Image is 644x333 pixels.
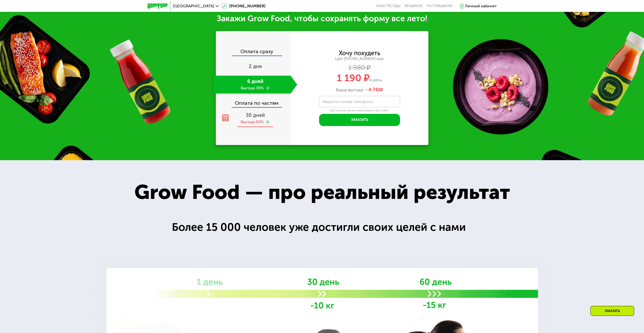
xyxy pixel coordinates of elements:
[249,63,262,69] span: 2 дня
[119,177,525,207] div: Grow Food — про реальный результат
[465,3,497,9] div: Личный кабинет
[337,72,370,84] span: 1 190 ₽
[216,49,291,55] div: Оплата сразу
[241,119,264,125] div: Выгода 50%
[291,65,428,71] div: 1 980 ₽
[322,100,372,103] label: Введите номер телефона
[246,112,265,118] span: 30 дней
[405,4,422,8] a: Вендинги
[173,4,214,8] span: [GEOGRAPHIC_DATA]
[319,109,400,113] div: Для уточнения деталей заказа и доставки
[216,95,291,107] div: Оплата по частям
[370,77,382,82] span: в день
[319,114,400,126] button: Заказать
[339,50,380,56] div: Хочу похудеть
[590,306,634,316] div: Заказать
[291,87,428,93] div: Ваша выгода —
[368,87,380,93] span: 4 740
[368,87,383,93] span: ₽
[376,4,401,8] a: Качество еды
[426,4,452,8] div: поставщикам
[291,57,428,61] div: Light [PHONE_NUMBER] ккал
[172,219,472,236] div: Более 15 000 человек уже достигли своих целей с нами
[221,3,265,9] a: [PHONE_NUMBER]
